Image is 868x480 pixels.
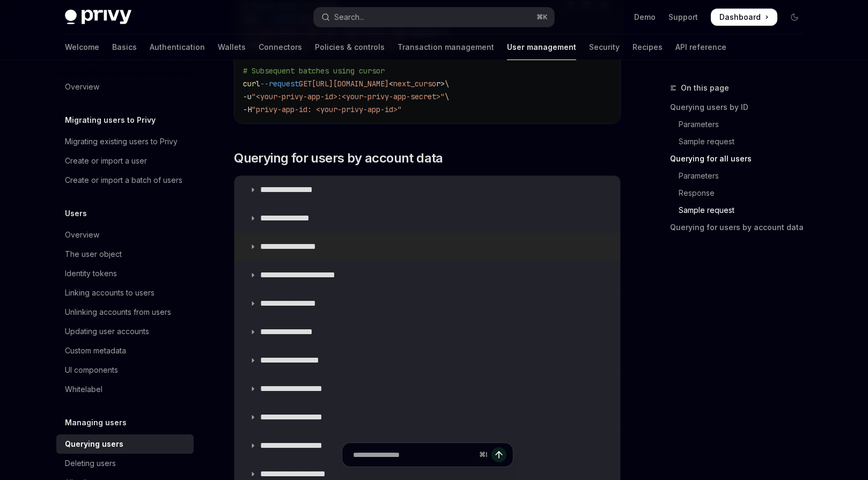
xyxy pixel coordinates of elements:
[353,443,475,467] input: Ask a question...
[719,12,761,23] span: Dashboard
[56,151,194,171] a: Create or import a user
[65,10,131,25] img: dark logo
[56,225,194,245] a: Overview
[56,264,194,283] a: Identity tokens
[65,114,156,127] h5: Migrating users to Privy
[65,135,178,148] div: Migrating existing users to Privy
[56,245,194,264] a: The user object
[670,219,812,236] a: Querying for users by account data
[312,79,389,88] span: [URL][DOMAIN_NAME]
[56,434,194,454] a: Querying users
[536,13,548,21] span: ⌘ K
[65,344,126,357] div: Custom metadata
[670,202,812,219] a: Sample request
[65,80,99,93] div: Overview
[670,167,812,184] a: Parameters
[252,105,402,114] span: "privy-app-id: <your-privy-app-id>"
[786,9,803,26] button: Toggle dark mode
[112,34,137,60] a: Basics
[440,79,445,88] span: >
[681,82,729,94] span: On this page
[393,79,436,88] span: next_curso
[218,34,246,60] a: Wallets
[56,283,194,302] a: Linking accounts to users
[436,79,440,88] span: r
[65,325,149,338] div: Updating user accounts
[150,34,205,60] a: Authentication
[398,34,494,60] a: Transaction management
[670,99,812,116] a: Querying users by ID
[65,207,87,220] h5: Users
[65,438,123,451] div: Querying users
[65,228,99,241] div: Overview
[56,77,194,97] a: Overview
[65,416,127,429] h5: Managing users
[260,79,299,88] span: --request
[56,341,194,360] a: Custom metadata
[252,92,445,101] span: "<your-privy-app-id>:<your-privy-app-secret>"
[56,171,194,190] a: Create or import a batch of users
[56,380,194,399] a: Whitelabel
[445,92,449,101] span: \
[670,116,812,133] a: Parameters
[389,79,393,88] span: <
[56,302,194,322] a: Unlinking accounts from users
[315,34,385,60] a: Policies & controls
[243,79,260,88] span: curl
[243,66,385,76] span: # Subsequent batches using cursor
[314,8,554,27] button: Open search
[243,92,252,101] span: -u
[259,34,302,60] a: Connectors
[334,11,364,24] div: Search...
[65,34,99,60] a: Welcome
[507,34,576,60] a: User management
[56,132,194,151] a: Migrating existing users to Privy
[65,457,116,470] div: Deleting users
[56,322,194,341] a: Updating user accounts
[65,286,155,299] div: Linking accounts to users
[670,184,812,202] a: Response
[632,34,663,60] a: Recipes
[56,454,194,473] a: Deleting users
[445,79,449,88] span: \
[65,267,117,280] div: Identity tokens
[65,248,122,261] div: The user object
[65,306,171,319] div: Unlinking accounts from users
[65,364,118,376] div: UI components
[65,154,147,167] div: Create or import a user
[670,150,812,167] a: Querying for all users
[234,150,443,167] span: Querying for users by account data
[65,174,182,187] div: Create or import a batch of users
[711,9,777,26] a: Dashboard
[668,12,698,23] a: Support
[65,383,102,396] div: Whitelabel
[675,34,726,60] a: API reference
[491,447,506,462] button: Send message
[670,133,812,150] a: Sample request
[299,79,312,88] span: GET
[56,360,194,380] a: UI components
[589,34,620,60] a: Security
[634,12,656,23] a: Demo
[243,105,252,114] span: -H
